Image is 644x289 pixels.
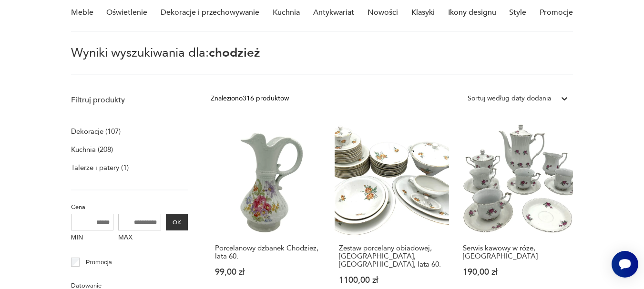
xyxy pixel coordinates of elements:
h3: Zestaw porcelany obiadowej, [GEOGRAPHIC_DATA], [GEOGRAPHIC_DATA], lata 60. [339,244,445,269]
p: Wyniki wyszukiwania dla: [71,47,573,75]
label: MIN [71,230,114,246]
p: Cena [71,202,188,212]
div: Znaleziono 316 produktów [211,93,289,104]
label: MAX [118,230,161,246]
p: 99,00 zł [215,268,321,276]
button: OK [166,214,188,230]
p: Promocja [86,257,112,268]
p: 190,00 zł [463,268,569,276]
iframe: Smartsupp widget button [612,251,638,278]
h3: Serwis kawowy w róże, [GEOGRAPHIC_DATA] [463,244,569,260]
div: Sortuj według daty dodania [468,93,551,104]
p: 1100,00 zł [339,276,445,284]
a: Talerze i patery (1) [71,161,129,174]
p: Filtruj produkty [71,95,188,105]
a: Kuchnia (208) [71,143,113,156]
h3: Porcelanowy dzbanek Chodzież, lata 60. [215,244,321,260]
a: Dekoracje (107) [71,125,121,138]
span: chodzież [209,44,260,61]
